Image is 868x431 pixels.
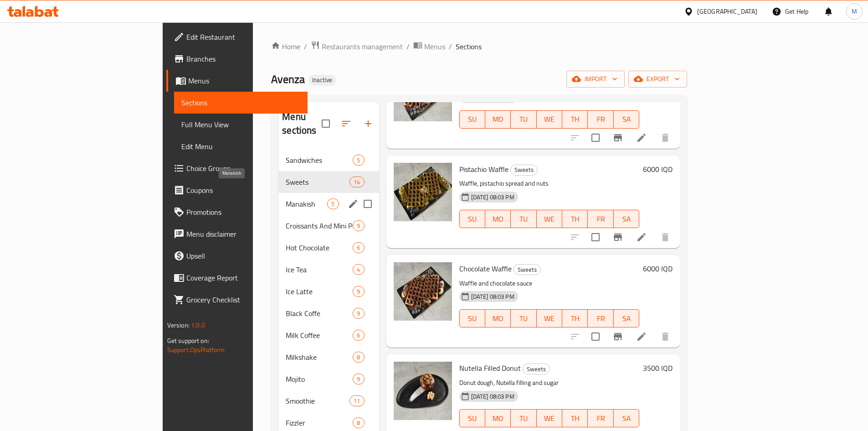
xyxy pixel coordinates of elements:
[459,178,640,189] p: Waffle, pistachio spread and nuts
[514,113,533,126] span: TU
[186,53,300,64] span: Branches
[394,362,452,420] img: Nutella Filled Donut
[166,70,308,92] a: Menus
[614,409,639,427] button: SA
[357,113,379,135] button: Add section
[286,220,353,231] div: Croissants And Mini Pastries
[271,41,687,52] nav: breadcrumb
[286,417,353,428] span: Fizzler
[335,113,357,135] span: Sort sections
[459,210,485,228] button: SU
[562,409,588,427] button: TH
[308,76,336,84] span: Inactive
[540,312,559,325] span: WE
[186,294,300,305] span: Grocery Checklist
[514,312,533,325] span: TU
[353,264,364,275] div: items
[591,312,610,325] span: FR
[353,265,364,274] span: 4
[586,228,605,247] span: Select to update
[614,110,639,129] button: SA
[636,73,680,85] span: export
[353,309,364,318] span: 9
[489,113,507,126] span: MO
[191,319,205,331] span: 1.0.0
[353,220,364,231] div: items
[350,397,364,405] span: 11
[485,309,511,327] button: MO
[167,335,209,347] span: Get support on:
[456,41,482,52] span: Sections
[278,302,379,324] div: Black Coffe9
[463,113,482,126] span: SU
[353,375,364,384] span: 9
[643,362,673,374] h6: 3500 IQD
[485,210,511,228] button: MO
[286,155,353,166] div: Sandwiches
[459,409,485,427] button: SU
[286,374,353,384] div: Mojito
[166,157,308,179] a: Choice Groups
[607,127,629,149] button: Branch-specific-item
[278,259,379,280] div: Ice Tea4
[353,419,364,427] span: 8
[166,267,308,289] a: Coverage Report
[353,156,364,165] span: 5
[586,128,605,147] span: Select to update
[186,250,300,261] span: Upsell
[186,272,300,283] span: Coverage Report
[188,75,300,86] span: Menus
[617,113,636,126] span: SA
[167,319,190,331] span: Version:
[186,31,300,42] span: Edit Restaurant
[286,352,353,363] span: Milkshake
[174,92,308,114] a: Sections
[562,309,588,327] button: TH
[286,198,327,209] span: Manakish
[459,262,512,275] span: Chocolate Waffle
[574,73,617,85] span: import
[353,287,364,296] span: 9
[537,409,562,427] button: WE
[181,97,300,108] span: Sections
[346,197,360,211] button: edit
[286,264,353,275] span: Ice Tea
[566,113,584,126] span: TH
[353,331,364,340] span: 6
[278,237,379,259] div: Hot Chocolate6
[566,412,584,425] span: TH
[459,309,485,327] button: SU
[286,286,353,297] span: Ice Latte
[463,213,482,226] span: SU
[349,395,364,406] div: items
[537,210,562,228] button: WE
[353,286,364,297] div: items
[286,395,349,406] div: Smoothie
[166,26,308,48] a: Edit Restaurant
[186,207,300,218] span: Promotions
[181,141,300,152] span: Edit Menu
[278,171,379,193] div: Sweets14
[511,409,536,427] button: TU
[514,265,540,275] span: Sweets
[327,198,339,209] div: items
[467,292,518,301] span: [DATE] 08:03 PM
[278,149,379,171] div: Sandwiches5
[514,412,533,425] span: TU
[511,165,537,175] span: Sweets
[591,113,610,126] span: FR
[286,308,353,319] span: Black Coffe
[511,210,536,228] button: TU
[394,262,452,321] img: Chocolate Waffle
[424,41,445,52] span: Menus
[511,309,536,327] button: TU
[166,179,308,201] a: Coupons
[353,353,364,362] span: 8
[591,412,610,425] span: FR
[607,226,629,248] button: Branch-specific-item
[413,41,445,52] a: Menus
[489,412,507,425] span: MO
[540,113,559,126] span: WE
